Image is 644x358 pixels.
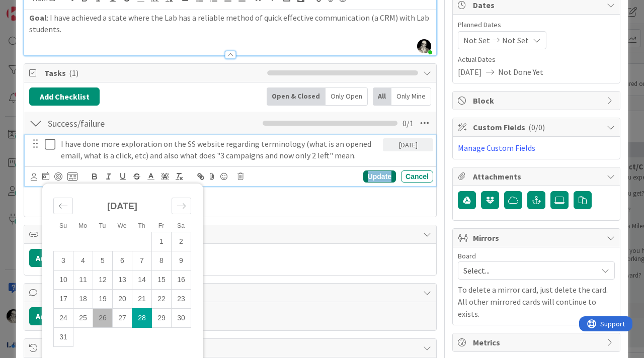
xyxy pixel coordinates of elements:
span: Support [21,2,46,14]
td: Monday, 08/18/2025 12:00 PM [73,290,93,309]
small: Sa [177,222,185,229]
input: Add Checklist... [44,114,212,132]
td: Friday, 08/22/2025 12:00 PM [152,290,172,309]
div: Move forward to switch to the next month. [172,198,191,214]
td: Saturday, 08/30/2025 12:00 PM [172,309,191,328]
td: Sunday, 08/31/2025 12:00 PM [54,328,73,347]
div: Move backward to switch to the previous month. [53,198,73,214]
td: Saturday, 08/16/2025 12:00 PM [172,271,191,290]
td: Saturday, 08/09/2025 12:00 PM [172,251,191,271]
td: Tuesday, 08/05/2025 12:00 PM [93,251,113,271]
td: Tuesday, 08/19/2025 12:00 PM [93,290,113,309]
span: Tasks [44,67,262,79]
td: Monday, 08/11/2025 12:00 PM [73,271,93,290]
span: Planned Dates [458,20,615,30]
td: Friday, 08/08/2025 12:00 PM [152,251,172,271]
td: Sunday, 08/24/2025 12:00 PM [54,309,73,328]
strong: [DATE] [107,201,137,211]
span: Board [458,252,476,259]
p: I have done more exploration on the SS website regarding terminology (what is an opened email, wh... [61,138,379,161]
span: 0 / 1 [403,117,414,129]
small: Mo [78,222,87,229]
span: Links [44,228,418,240]
small: We [117,222,126,229]
span: Not Set [502,34,529,46]
a: Manage Custom Fields [458,143,535,153]
small: Tu [99,222,106,229]
td: Sunday, 08/17/2025 12:00 PM [54,290,73,309]
span: Mirrors [473,232,602,244]
td: Saturday, 08/02/2025 12:00 PM [172,232,191,251]
div: Only Open [326,87,368,106]
strong: Goal [29,13,47,23]
td: Wednesday, 08/06/2025 12:00 PM [113,251,132,271]
button: Add Link [29,249,85,267]
td: Monday, 08/25/2025 12:00 PM [73,309,93,328]
td: Monday, 08/04/2025 12:00 PM [73,251,93,271]
p: : I have achieved a state where the Lab has a reliable method of quick effective communication (a... [29,12,431,35]
span: Not Done Yet [498,66,543,78]
td: Thursday, 08/14/2025 12:00 PM [132,271,152,290]
td: Selected. Thursday, 08/28/2025 12:00 PM [132,309,152,328]
td: Thursday, 08/21/2025 12:00 PM [132,290,152,309]
span: [DATE] [458,66,482,78]
span: Select... [463,263,592,278]
button: Add Comment [29,307,94,325]
small: Su [59,222,67,229]
p: To delete a mirror card, just delete the card. All other mirrored cards will continue to exists. [458,284,615,320]
span: Custom Fields [473,121,602,133]
button: Add Checklist [29,87,100,106]
span: Metrics [473,336,602,348]
div: All [373,87,391,106]
td: Tuesday, 08/12/2025 12:00 PM [93,271,113,290]
td: Wednesday, 08/13/2025 12:00 PM [113,271,132,290]
div: [DATE] [383,138,433,151]
td: Sunday, 08/03/2025 12:00 PM [54,251,73,271]
td: Friday, 08/15/2025 12:00 PM [152,271,172,290]
span: Comments [44,287,418,299]
span: ( 1 ) [69,68,78,78]
div: Open & Closed [267,87,326,106]
td: Tuesday, 08/26/2025 12:00 PM [93,309,113,328]
span: History [44,342,418,354]
td: Friday, 08/29/2025 12:00 PM [152,309,172,328]
small: Th [138,222,145,229]
span: ( 0/0 ) [528,122,545,132]
td: Wednesday, 08/27/2025 12:00 PM [113,309,132,328]
img: 5slRnFBaanOLW26e9PW3UnY7xOjyexml.jpeg [417,39,431,53]
td: Friday, 08/01/2025 12:00 PM [152,232,172,251]
div: Only Mine [391,87,431,106]
td: Sunday, 08/10/2025 12:00 PM [54,271,73,290]
div: Update [363,170,396,183]
span: Not Set [463,34,490,46]
td: Thursday, 08/07/2025 12:00 PM [132,251,152,271]
span: Actual Dates [458,54,615,65]
td: Saturday, 08/23/2025 12:00 PM [172,290,191,309]
td: Wednesday, 08/20/2025 12:00 PM [113,290,132,309]
span: Attachments [473,170,602,183]
small: Fr [158,222,165,229]
div: Cancel [401,170,433,183]
span: Block [473,95,602,107]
